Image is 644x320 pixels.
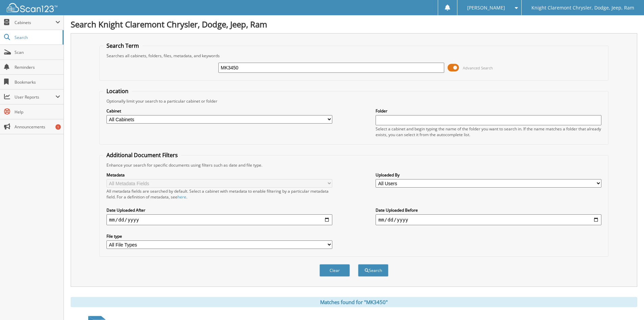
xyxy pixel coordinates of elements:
span: Advanced Search [463,65,493,70]
span: Bookmarks [15,79,60,85]
label: Date Uploaded Before [376,207,601,213]
label: Cabinet [106,108,332,114]
div: Matches found for "MK3450" [71,297,637,307]
input: end [376,214,601,225]
span: Knight Claremont Chrysler, Dodge, Jeep, Ram [531,6,634,10]
input: start [106,214,332,225]
span: Reminders [15,64,60,70]
legend: Search Term [103,42,142,49]
span: Scan [15,49,60,55]
label: File type [106,233,332,239]
img: scan123-logo-white.svg [7,3,57,12]
label: Date Uploaded After [106,207,332,213]
span: User Reports [15,94,55,100]
button: Clear [319,264,350,277]
div: Select a cabinet and begin typing the name of the folder you want to search in. If the name match... [376,126,601,137]
div: 1 [55,124,61,130]
label: Uploaded By [376,172,601,178]
button: Search [358,264,388,277]
div: Optionally limit your search to a particular cabinet or folder [103,98,605,104]
span: Announcements [15,124,60,130]
legend: Additional Document Filters [103,151,181,159]
label: Metadata [106,172,332,178]
span: Help [15,109,60,115]
label: Folder [376,108,601,114]
span: Cabinets [15,20,55,25]
span: [PERSON_NAME] [467,6,505,10]
div: Enhance your search for specific documents using filters such as date and file type. [103,162,605,168]
h1: Search Knight Claremont Chrysler, Dodge, Jeep, Ram [71,19,637,30]
span: Search [15,35,59,40]
div: Searches all cabinets, folders, files, metadata, and keywords [103,53,605,59]
a: here [177,194,186,200]
div: All metadata fields are searched by default. Select a cabinet with metadata to enable filtering b... [106,188,332,200]
legend: Location [103,87,132,95]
